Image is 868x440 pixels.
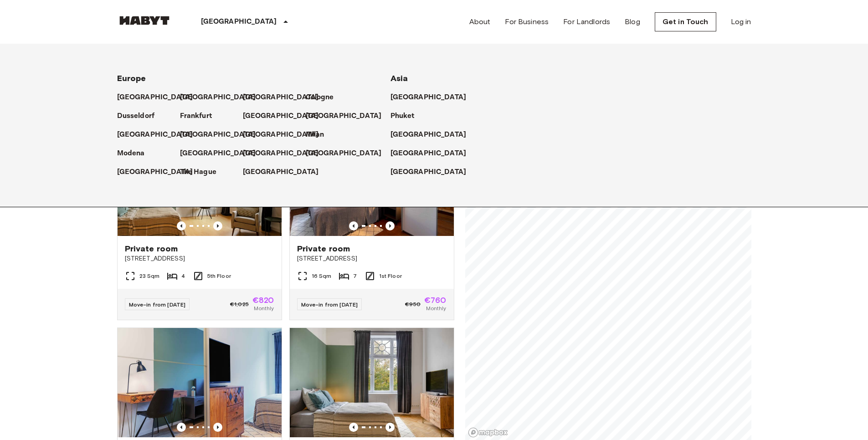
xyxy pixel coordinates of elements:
span: Monthly [254,304,274,312]
a: [GEOGRAPHIC_DATA] [390,167,476,178]
p: [GEOGRAPHIC_DATA] [180,129,256,140]
a: Phuket [390,111,424,122]
span: 4 [181,272,185,280]
button: Previous image [385,221,395,230]
a: Get in Touch [655,12,716,31]
img: Marketing picture of unit DE-03-001-001-04HF [290,328,454,437]
p: [GEOGRAPHIC_DATA] [243,129,319,140]
button: Previous image [177,423,186,432]
a: Marketing picture of unit DE-03-003-001-07HFPrevious imagePrevious imagePrivate room[STREET_ADDRE... [289,126,454,320]
button: Previous image [177,221,186,230]
button: Previous image [349,423,358,432]
p: [GEOGRAPHIC_DATA] [117,167,193,178]
a: [GEOGRAPHIC_DATA] [180,129,265,140]
a: Milan [306,129,334,140]
a: Modena [117,148,154,159]
p: [GEOGRAPHIC_DATA] [306,111,382,122]
a: [GEOGRAPHIC_DATA] [306,148,391,159]
p: [GEOGRAPHIC_DATA] [243,167,319,178]
a: [GEOGRAPHIC_DATA] [180,148,265,159]
p: [GEOGRAPHIC_DATA] [390,129,467,140]
p: [GEOGRAPHIC_DATA] [306,148,382,159]
a: [GEOGRAPHIC_DATA] [390,148,476,159]
span: 7 [353,272,357,280]
span: 1st Floor [379,272,402,280]
span: €760 [424,296,447,304]
a: [GEOGRAPHIC_DATA] [390,92,476,103]
a: [GEOGRAPHIC_DATA] [243,92,328,103]
button: Previous image [385,423,395,432]
span: Asia [390,73,408,83]
span: Monthly [426,304,446,312]
a: [GEOGRAPHIC_DATA] [243,129,328,140]
span: €820 [252,296,274,304]
span: Europe [117,73,146,83]
a: [GEOGRAPHIC_DATA] [180,92,265,103]
a: For Business [505,16,549,27]
p: Cologne [306,92,334,103]
a: Blog [625,16,640,27]
a: [GEOGRAPHIC_DATA] [243,148,328,159]
p: Frankfurt [180,111,212,122]
span: Private room [297,243,350,254]
a: For Landlords [563,16,610,27]
button: Previous image [349,221,358,230]
button: Previous image [213,423,222,432]
a: Cologne [306,92,343,103]
span: 16 Sqm [312,272,332,280]
p: Milan [306,129,324,140]
p: [GEOGRAPHIC_DATA] [390,167,467,178]
a: Marketing picture of unit DE-03-001-003-01HFPrevious imagePrevious imagePrivate room[STREET_ADDRE... [117,126,282,320]
p: [GEOGRAPHIC_DATA] [180,148,256,159]
a: [GEOGRAPHIC_DATA] [117,92,202,103]
p: The Hague [180,167,216,178]
a: About [469,16,491,27]
a: The Hague [180,167,226,178]
a: [GEOGRAPHIC_DATA] [117,129,202,140]
p: [GEOGRAPHIC_DATA] [180,92,256,103]
p: Dusseldorf [117,111,155,122]
button: Previous image [213,221,222,230]
span: Move-in from [DATE] [129,301,186,308]
p: Phuket [390,111,415,122]
span: [STREET_ADDRESS] [125,254,274,263]
img: Habyt [117,16,172,25]
p: [GEOGRAPHIC_DATA] [390,148,467,159]
a: [GEOGRAPHIC_DATA] [243,111,328,122]
p: [GEOGRAPHIC_DATA] [390,92,467,103]
a: Frankfurt [180,111,221,122]
p: [GEOGRAPHIC_DATA] [201,16,277,27]
p: [GEOGRAPHIC_DATA] [117,129,193,140]
p: [GEOGRAPHIC_DATA] [117,92,193,103]
a: Log in [731,16,751,27]
img: Marketing picture of unit DE-03-002-002-03HF [118,328,282,437]
span: €950 [405,300,421,308]
span: [STREET_ADDRESS] [297,254,447,263]
p: Modena [117,148,145,159]
a: [GEOGRAPHIC_DATA] [243,167,328,178]
span: Private room [125,243,178,254]
span: €1,025 [230,300,249,308]
span: 5th Floor [207,272,231,280]
span: 23 Sqm [139,272,160,280]
a: Mapbox logo [468,427,508,438]
a: [GEOGRAPHIC_DATA] [390,129,476,140]
a: [GEOGRAPHIC_DATA] [117,167,202,178]
p: [GEOGRAPHIC_DATA] [243,92,319,103]
p: [GEOGRAPHIC_DATA] [243,111,319,122]
a: Dusseldorf [117,111,164,122]
a: [GEOGRAPHIC_DATA] [306,111,391,122]
span: Move-in from [DATE] [301,301,358,308]
p: [GEOGRAPHIC_DATA] [243,148,319,159]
